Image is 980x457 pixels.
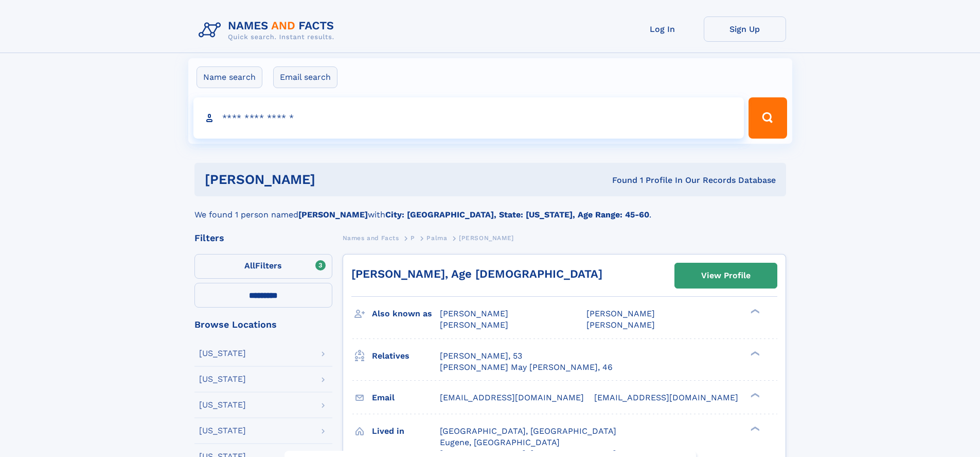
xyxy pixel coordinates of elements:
[675,263,777,288] a: View Profile
[199,427,246,435] div: [US_STATE]
[372,305,440,323] h3: Also known as
[194,233,332,243] div: Filters
[273,66,337,88] label: Email search
[748,350,760,357] div: ❯
[199,349,246,358] div: [US_STATE]
[411,231,415,244] a: P
[748,392,760,398] div: ❯
[194,254,332,279] label: Filters
[440,309,508,318] span: [PERSON_NAME]
[372,422,440,440] h3: Lived in
[194,196,786,221] div: We found 1 person named with .
[199,375,246,383] div: [US_STATE]
[372,347,440,365] h3: Relatives
[426,234,447,242] span: Palma
[194,16,343,44] img: Logo Names and Facts
[586,320,655,330] span: [PERSON_NAME]
[748,308,760,315] div: ❯
[586,309,655,318] span: [PERSON_NAME]
[351,267,602,280] a: [PERSON_NAME], Age [DEMOGRAPHIC_DATA]
[298,210,368,219] b: [PERSON_NAME]
[193,97,744,139] input: search input
[244,261,255,270] span: All
[594,393,738,402] span: [EMAIL_ADDRESS][DOMAIN_NAME]
[197,66,262,88] label: Name search
[440,393,584,402] span: [EMAIL_ADDRESS][DOMAIN_NAME]
[372,389,440,407] h3: Email
[440,426,616,436] span: [GEOGRAPHIC_DATA], [GEOGRAPHIC_DATA]
[411,234,415,242] span: P
[426,231,447,244] a: Palma
[440,362,613,373] a: [PERSON_NAME] May [PERSON_NAME], 46
[459,234,514,242] span: [PERSON_NAME]
[440,350,522,362] a: [PERSON_NAME], 53
[701,264,751,287] div: View Profile
[704,16,786,42] a: Sign Up
[194,320,332,329] div: Browse Locations
[748,425,760,432] div: ❯
[464,175,776,186] div: Found 1 Profile In Our Records Database
[440,437,560,447] span: Eugene, [GEOGRAPHIC_DATA]
[385,210,649,219] b: City: [GEOGRAPHIC_DATA], State: [US_STATE], Age Range: 45-60
[749,97,787,139] button: Search Button
[440,320,508,330] span: [PERSON_NAME]
[199,401,246,409] div: [US_STATE]
[621,16,704,42] a: Log In
[343,231,399,244] a: Names and Facts
[205,173,464,186] h1: [PERSON_NAME]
